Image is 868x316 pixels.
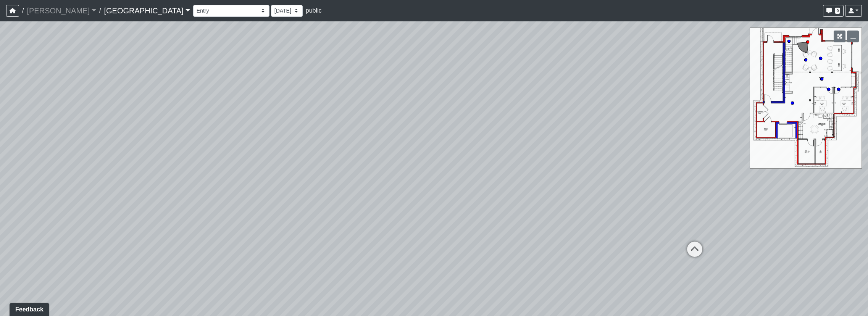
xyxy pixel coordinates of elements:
span: public [306,7,322,14]
a: [PERSON_NAME] [27,3,96,18]
button: 0 [823,5,844,17]
iframe: Ybug feedback widget [6,301,51,316]
a: [GEOGRAPHIC_DATA] [104,3,190,18]
span: / [19,3,27,18]
span: 0 [835,8,840,14]
span: / [96,3,104,18]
